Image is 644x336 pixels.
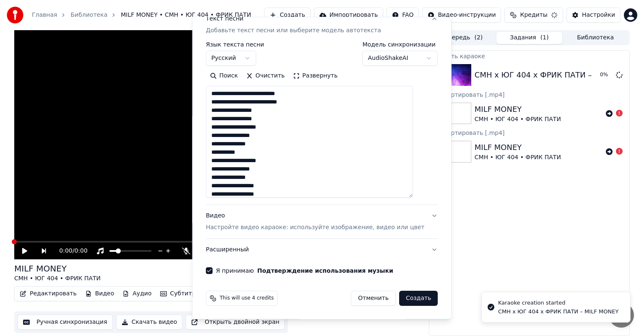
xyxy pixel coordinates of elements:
[257,268,393,274] button: Я принимаю
[363,41,438,47] label: Модель синхронизации
[206,205,438,238] button: ВидеоНастройте видео караоке: используйте изображение, видео или цвет
[220,295,274,302] span: This will use 4 credits
[206,8,438,41] button: Текст песниДобавьте текст песни или выберите модель автотекста
[289,69,342,83] button: Развернуть
[399,291,438,306] button: Создать
[216,268,393,274] label: Я принимаю
[206,212,424,232] div: Видео
[206,41,438,204] div: Текст песниДобавьте текст песни или выберите модель автотекста
[206,26,381,35] p: Добавьте текст песни или выберите модель автотекста
[206,15,244,23] div: Текст песни
[206,239,438,261] button: Расширенный
[242,69,289,83] button: Очистить
[206,69,242,83] button: Поиск
[206,223,424,232] p: Настройте видео караоке: используйте изображение, видео или цвет
[351,291,396,306] button: Отменить
[206,41,264,47] label: Язык текста песни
